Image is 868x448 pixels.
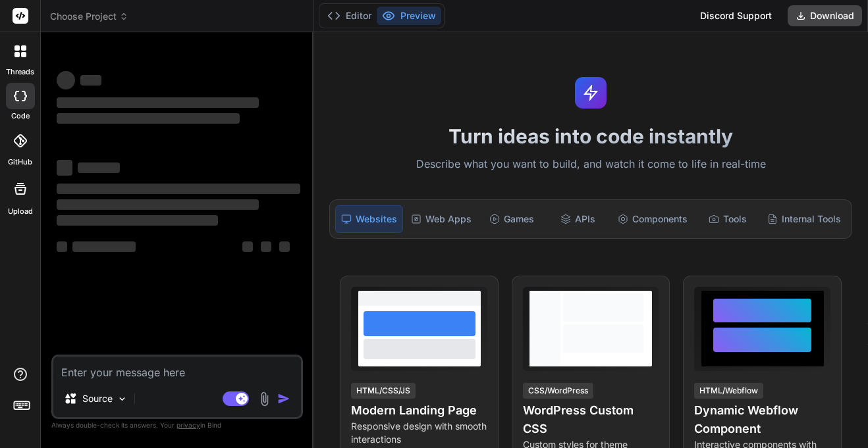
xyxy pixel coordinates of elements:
div: Internal Tools [762,205,846,233]
div: HTML/CSS/JS [351,383,416,399]
span: privacy [176,421,200,429]
label: Upload [8,206,33,217]
button: Editor [322,7,377,25]
img: icon [277,392,290,405]
p: Responsive design with smooth interactions [351,420,487,446]
span: ‌ [57,199,259,210]
div: APIs [546,205,610,233]
label: threads [6,66,34,78]
div: Tools [695,205,759,233]
img: attachment [257,391,272,407]
span: ‌ [279,241,290,252]
div: Websites [335,205,403,233]
label: GitHub [8,157,32,168]
span: ‌ [57,113,240,124]
h4: Modern Landing Page [351,401,487,420]
div: HTML/Webflow [694,383,763,399]
div: Games [479,205,543,233]
span: ‌ [57,241,67,252]
span: ‌ [72,241,136,252]
span: ‌ [57,160,72,176]
p: Always double-check its answers. Your in Bind [51,419,303,432]
span: ‌ [80,75,101,86]
img: Pick Models [117,393,128,405]
div: CSS/WordPress [523,383,593,399]
h4: WordPress Custom CSS [523,401,659,438]
div: Web Apps [406,205,477,233]
button: Preview [377,7,441,25]
p: Source [82,392,113,405]
span: ‌ [242,241,253,252]
span: ‌ [261,241,271,252]
span: ‌ [57,184,300,194]
div: Discord Support [692,5,780,26]
span: Choose Project [50,10,128,23]
h4: Dynamic Webflow Component [694,401,830,438]
div: Components [612,205,693,233]
h1: Turn ideas into code instantly [321,124,860,148]
label: code [11,111,30,122]
span: ‌ [78,162,120,173]
span: ‌ [57,215,218,226]
span: ‌ [57,71,75,89]
button: Download [788,5,862,26]
p: Describe what you want to build, and watch it come to life in real-time [321,156,860,173]
span: ‌ [57,97,259,108]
